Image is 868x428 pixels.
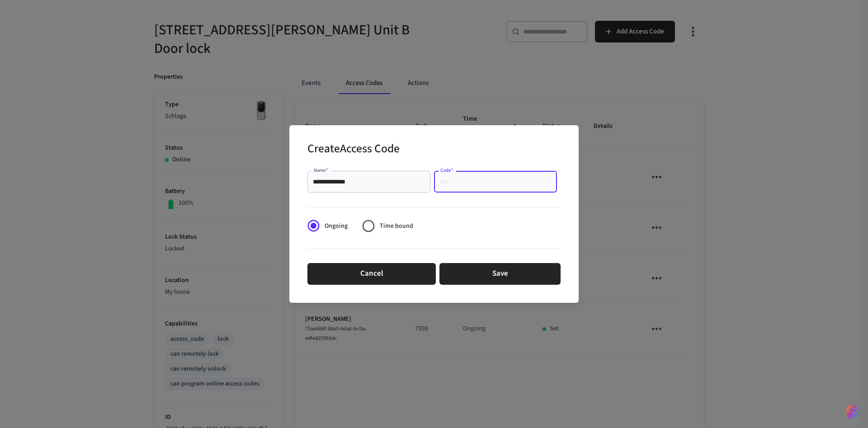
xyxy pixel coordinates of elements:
[380,221,413,231] span: Time bound
[440,167,453,174] label: Code
[325,221,348,231] span: Ongoing
[439,263,561,285] button: Save
[314,167,328,174] label: Name
[846,404,857,419] img: SeamLogoGradient.69752ec5.svg
[307,136,400,164] h2: Create Access Code
[307,263,436,285] button: Cancel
